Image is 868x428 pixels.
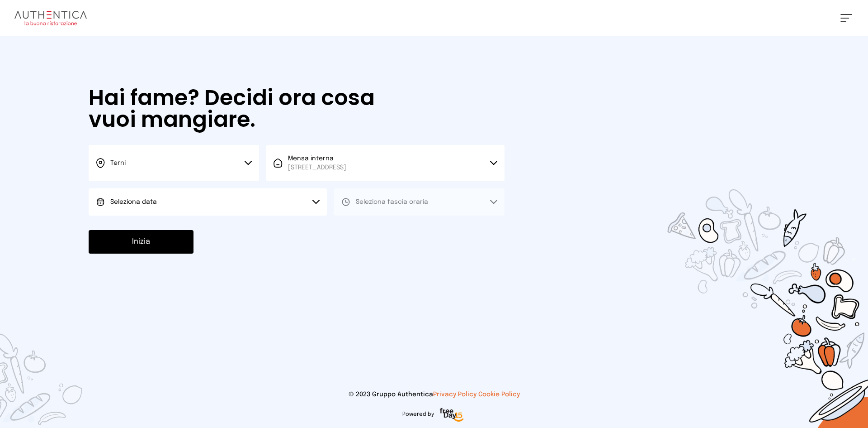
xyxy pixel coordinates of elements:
[288,154,346,172] span: Mensa interna
[615,137,868,428] img: sticker-selezione-mensa.70a28f7.png
[433,391,476,398] a: Privacy Policy
[110,199,157,205] span: Seleziona data
[334,188,505,216] button: Seleziona fascia oraria
[402,411,434,418] span: Powered by
[14,390,854,399] p: © 2023 Gruppo Authentica
[89,230,193,254] button: Inizia
[266,145,505,181] button: Mensa interna[STREET_ADDRESS]
[478,391,520,398] a: Cookie Policy
[89,87,401,130] h1: Hai fame? Decidi ora cosa vuoi mangiare.
[110,160,126,166] span: Terni
[89,145,259,181] button: Terni
[89,188,327,216] button: Seleziona data
[438,406,466,424] img: logo-freeday.3e08031.png
[288,163,346,172] span: [STREET_ADDRESS]
[356,199,428,205] span: Seleziona fascia oraria
[14,11,87,25] img: logo.8f33a47.png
